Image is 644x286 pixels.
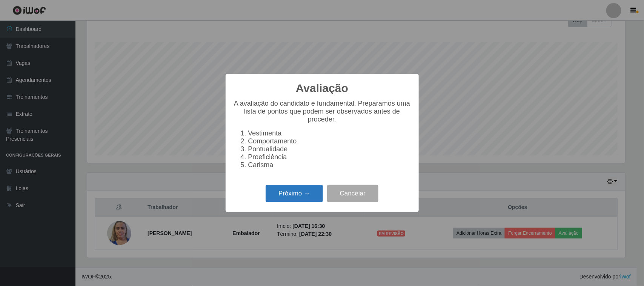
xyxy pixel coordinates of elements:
li: Pontualidade [248,145,411,153]
li: Carisma [248,161,411,169]
button: Cancelar [327,185,378,203]
li: Vestimenta [248,129,411,137]
button: Próximo → [266,185,323,203]
h2: Avaliação [296,81,348,95]
li: Proeficiência [248,153,411,161]
li: Comportamento [248,137,411,145]
p: A avaliação do candidato é fundamental. Preparamos uma lista de pontos que podem ser observados a... [233,100,411,123]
